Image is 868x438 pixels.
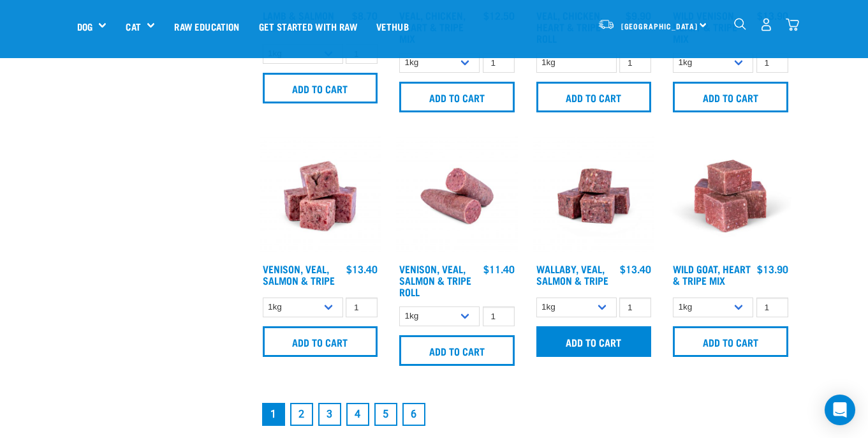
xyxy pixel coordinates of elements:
[249,1,367,52] a: Get started with Raw
[598,19,615,30] img: van-moving.png
[374,403,397,426] a: Goto page 5
[670,135,791,257] img: Goat Heart Tripe 8451
[263,326,378,357] input: Add to cart
[756,298,788,317] input: 1
[536,266,608,283] a: Wallaby, Veal, Salmon & Tripe
[367,1,418,52] a: Vethub
[318,403,341,426] a: Goto page 3
[346,298,378,317] input: 1
[760,18,773,31] img: user.png
[396,135,518,257] img: Venison Veal Salmon Tripe 1651
[533,135,655,257] img: Wallaby Veal Salmon Tripe 1642
[126,19,140,34] a: Cat
[399,335,515,366] input: Add to cart
[260,400,791,428] nav: pagination
[483,306,515,326] input: 1
[621,24,698,28] span: [GEOGRAPHIC_DATA]
[399,266,471,294] a: Venison, Veal, Salmon & Tripe Roll
[825,395,855,425] div: Open Intercom Messenger
[756,53,788,73] input: 1
[757,263,788,275] div: $13.90
[536,326,652,357] input: Add to cart
[165,1,249,52] a: Raw Education
[263,73,378,103] input: Add to cart
[402,403,425,426] a: Goto page 6
[536,82,652,112] input: Add to cart
[290,403,313,426] a: Goto page 2
[483,263,515,275] div: $11.40
[346,263,378,275] div: $13.40
[673,326,788,357] input: Add to cart
[734,18,746,30] img: home-icon-1@2x.png
[786,18,799,31] img: home-icon@2x.png
[483,53,515,73] input: 1
[620,263,651,275] div: $13.40
[673,266,751,283] a: Wild Goat, Heart & Tripe Mix
[619,53,651,73] input: 1
[77,19,92,34] a: Dog
[262,403,285,426] a: Page 1
[260,135,381,257] img: Venison Veal Salmon Tripe 1621
[346,403,369,426] a: Goto page 4
[263,266,335,283] a: Venison, Veal, Salmon & Tripe
[673,82,788,112] input: Add to cart
[399,82,515,112] input: Add to cart
[619,298,651,317] input: 1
